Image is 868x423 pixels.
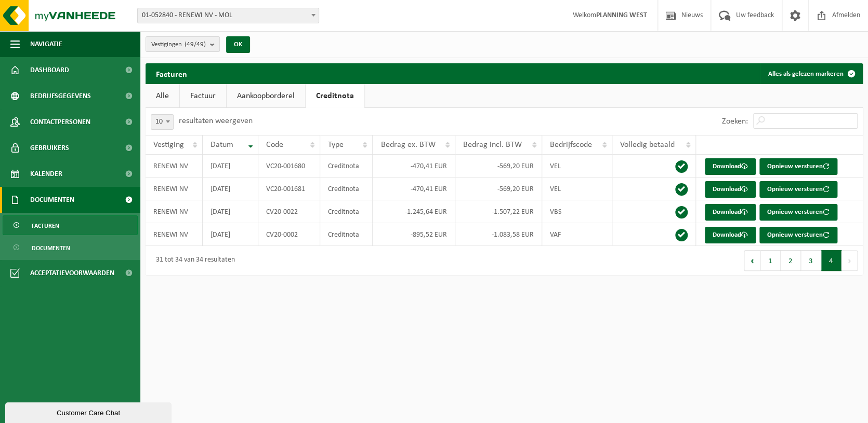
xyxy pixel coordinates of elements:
[542,178,612,200] td: VEL
[30,83,91,109] span: Bedrijfsgegevens
[373,200,455,223] td: -1.245,64 EUR
[151,115,173,129] span: 10
[146,63,198,84] h2: Facturen
[705,158,756,175] a: Download
[620,141,675,149] span: Volledig betaald
[801,250,821,271] button: 3
[463,141,522,149] span: Bedrag incl. BTW
[705,181,756,198] a: Download
[203,223,258,246] td: [DATE]
[151,114,174,130] span: 10
[179,117,253,125] label: resultaten weergeven
[821,250,841,271] button: 4
[258,200,320,223] td: CV20-0022
[30,109,90,135] span: Contactpersonen
[542,223,612,246] td: VAF
[5,400,174,423] iframe: chat widget
[705,204,756,221] a: Download
[146,223,203,246] td: RENEWI NV
[542,155,612,178] td: VEL
[203,200,258,223] td: [DATE]
[146,36,220,52] button: Vestigingen(49/49)
[550,141,592,149] span: Bedrijfscode
[373,223,455,246] td: -895,52 EUR
[759,158,837,175] button: Opnieuw versturen
[30,31,62,57] span: Navigatie
[30,57,69,83] span: Dashboard
[373,178,455,200] td: -470,41 EUR
[227,84,305,108] a: Aankoopborderel
[320,223,373,246] td: Creditnota
[203,155,258,178] td: [DATE]
[841,250,858,271] button: Next
[3,238,138,257] a: Documenten
[705,227,756,243] a: Download
[185,41,206,48] count: (49/49)
[30,135,69,161] span: Gebruikers
[258,223,320,246] td: CV20-0002
[258,178,320,200] td: VC20-001681
[211,141,233,149] span: Datum
[146,84,179,108] a: Alle
[542,200,612,223] td: VBS
[138,8,319,23] span: 01-052840 - RENEWI NV - MOL
[306,84,364,108] a: Creditnota
[3,215,138,235] a: Facturen
[373,155,455,178] td: -470,41 EUR
[146,200,203,223] td: RENEWI NV
[32,216,59,236] span: Facturen
[180,84,226,108] a: Factuur
[380,141,435,149] span: Bedrag ex. BTW
[455,223,542,246] td: -1.083,58 EUR
[759,181,837,198] button: Opnieuw versturen
[226,36,250,53] button: OK
[146,178,203,200] td: RENEWI NV
[137,8,319,23] span: 01-052840 - RENEWI NV - MOL
[455,155,542,178] td: -569,20 EUR
[759,204,837,221] button: Opnieuw versturen
[760,63,862,84] button: Alles als gelezen markeren
[151,251,235,270] div: 31 tot 34 van 34 resultaten
[146,155,203,178] td: RENEWI NV
[320,155,373,178] td: Creditnota
[320,178,373,200] td: Creditnota
[32,238,70,258] span: Documenten
[759,227,837,243] button: Opnieuw versturen
[455,178,542,200] td: -569,20 EUR
[30,161,62,187] span: Kalender
[266,141,283,149] span: Code
[744,250,760,271] button: Previous
[328,141,344,149] span: Type
[203,178,258,200] td: [DATE]
[153,141,184,149] span: Vestiging
[781,250,801,271] button: 2
[320,200,373,223] td: Creditnota
[455,200,542,223] td: -1.507,22 EUR
[258,155,320,178] td: VC20-001680
[722,117,748,126] label: Zoeken:
[151,37,206,52] span: Vestigingen
[30,187,74,213] span: Documenten
[760,250,781,271] button: 1
[30,260,114,286] span: Acceptatievoorwaarden
[596,11,647,19] strong: PLANNING WEST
